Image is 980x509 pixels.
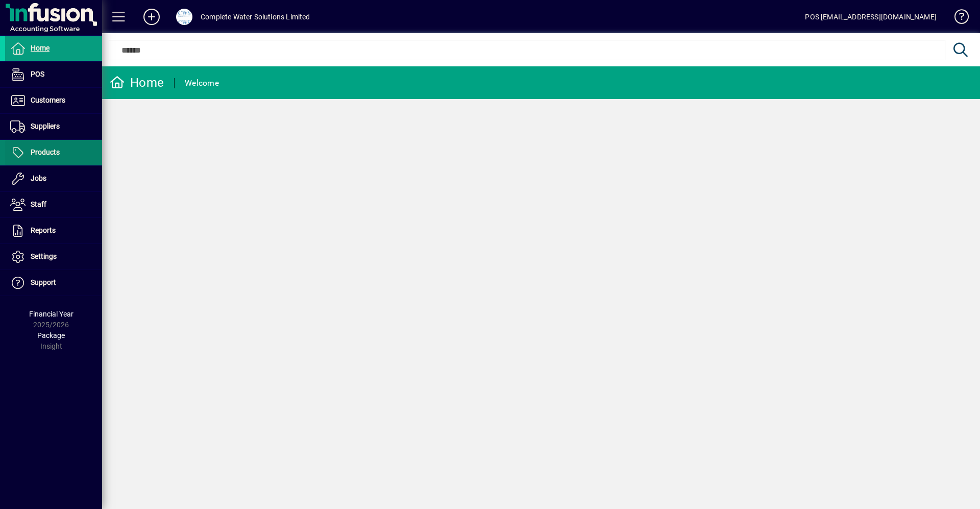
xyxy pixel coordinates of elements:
[201,9,310,25] div: Complete Water Solutions Limited
[5,166,102,191] a: Jobs
[5,114,102,139] a: Suppliers
[5,62,102,87] a: POS
[185,75,219,91] div: Welcome
[31,200,46,208] span: Staff
[805,9,937,25] div: POS [EMAIL_ADDRESS][DOMAIN_NAME]
[31,122,60,130] span: Suppliers
[31,148,60,156] span: Products
[168,8,201,26] button: Profile
[5,140,102,165] a: Products
[31,44,50,52] span: Home
[5,192,102,217] a: Staff
[5,218,102,244] a: Reports
[29,310,73,318] span: Financial Year
[31,278,56,286] span: Support
[5,88,102,113] a: Customers
[31,96,65,104] span: Customers
[135,8,168,26] button: Add
[31,252,57,260] span: Settings
[37,331,65,340] span: Package
[5,244,102,270] a: Settings
[5,270,102,296] a: Support
[947,2,967,35] a: Knowledge Base
[31,226,56,234] span: Reports
[31,174,46,182] span: Jobs
[31,70,44,78] span: POS
[110,75,164,91] div: Home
